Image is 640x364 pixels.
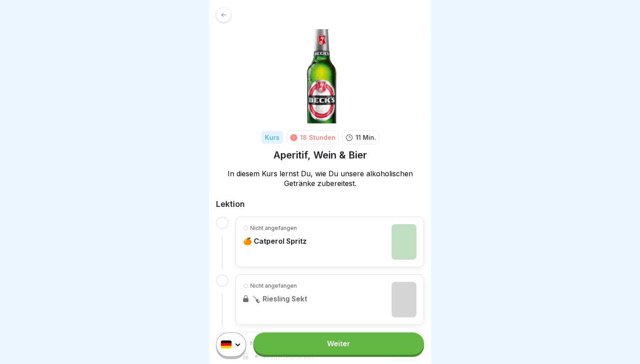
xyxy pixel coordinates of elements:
img: yhu2jw1e07x8dklr29zskzeu.png [392,224,416,260]
h2: Lektion [216,199,424,210]
p: 🍊 Catperol Spritz [243,237,307,245]
a: Nicht angefangen🍊 Catperol Spritz [243,224,416,260]
a: Weiter [253,332,424,355]
p: 11 Min. [356,133,376,142]
p: Nicht angefangen [250,224,297,232]
img: de.svg [221,341,232,349]
h1: Aperitif, Wein & Bier [273,149,367,162]
div: 18 Stunden [300,133,336,142]
p: In diesem Kurs lernst Du, wie Du unsere alkoholischen Getränke zubereitest. [216,169,424,188]
img: ftia1htn6os3akmg6exu4p1y.png [216,29,424,123]
div: Kurs [261,131,283,144]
